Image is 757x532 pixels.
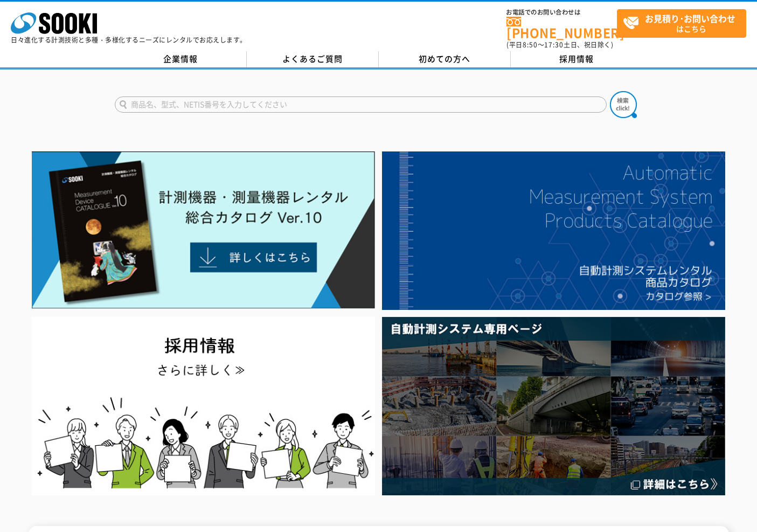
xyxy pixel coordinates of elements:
span: 8:50 [523,40,538,50]
img: 自動計測システムカタログ [382,151,725,310]
span: 17:30 [544,40,564,50]
a: 初めての方へ [379,51,511,67]
img: Catalog Ver10 [32,151,375,309]
a: [PHONE_NUMBER] [506,17,617,39]
span: はこちら [623,10,746,37]
input: 商品名、型式、NETIS番号を入力してください [115,96,607,113]
strong: お見積り･お問い合わせ [645,12,735,25]
p: 日々進化する計測技術と多種・多様化するニーズにレンタルでお応えします。 [11,37,247,43]
img: 自動計測システム専用ページ [382,317,725,495]
a: 企業情報 [115,51,247,67]
span: (平日 ～ 土日、祝日除く) [506,40,613,50]
span: 初めての方へ [419,53,470,65]
a: お見積り･お問い合わせはこちら [617,9,746,38]
a: よくあるご質問 [247,51,379,67]
img: SOOKI recruit [32,317,375,495]
span: お電話でのお問い合わせは [506,9,617,16]
a: 採用情報 [511,51,643,67]
img: btn_search.png [610,91,637,118]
